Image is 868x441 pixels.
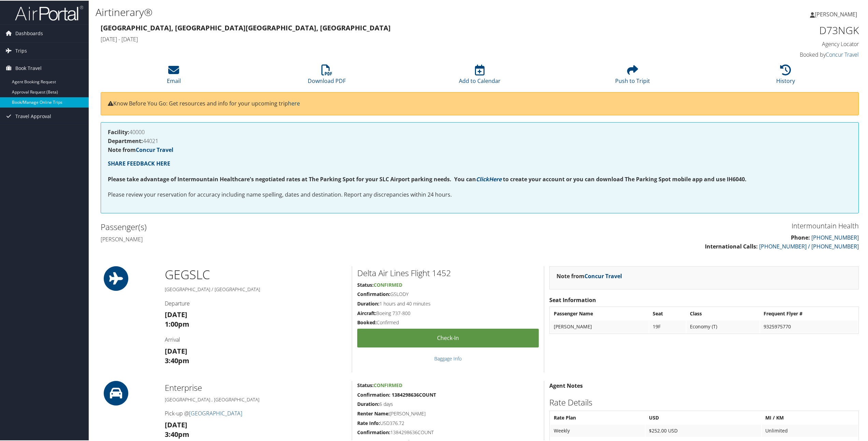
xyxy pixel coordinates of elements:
[760,307,858,319] th: Frequent Flyer #
[677,23,859,37] h1: D73NGK
[101,23,391,32] strong: [GEOGRAPHIC_DATA], [GEOGRAPHIC_DATA] [GEOGRAPHIC_DATA], [GEOGRAPHIC_DATA]
[705,242,758,250] strong: International Calls:
[15,107,51,124] span: Travel Approval
[503,175,747,182] strong: to create your account or you can download The Parking Spot mobile app and use IH6040.
[550,424,645,436] td: Weekly
[550,411,645,423] th: Rate Plan
[677,40,859,47] h4: Agency Locator
[357,309,376,316] strong: Aircraft:
[357,290,390,297] strong: Confirmation:
[101,220,475,232] h2: Passenger(s)
[357,267,539,278] h2: Delta Air Lines Flight 1452
[762,424,858,436] td: Unlimited
[108,138,852,143] h4: 44021
[646,411,761,423] th: USD
[165,285,347,292] h5: [GEOGRAPHIC_DATA] / [GEOGRAPHIC_DATA]
[357,318,539,325] h5: Confirmed
[810,3,864,24] a: [PERSON_NAME]
[615,68,650,84] a: Push to Tripit
[759,242,859,250] a: [PHONE_NUMBER] / [PHONE_NUMBER]
[165,266,347,283] h1: GEG SLC
[550,320,649,332] td: [PERSON_NAME]
[815,10,857,17] span: [PERSON_NAME]
[357,309,539,316] h5: Boeing 737-800
[165,309,187,318] strong: [DATE]
[165,355,189,365] strong: 3:40pm
[357,428,390,435] strong: Confirmation:
[15,59,42,76] span: Book Travel
[108,99,852,108] p: Know Before You Go: Get resources and info for your upcoming trip
[165,346,187,355] strong: [DATE]
[357,328,539,347] a: Check-in
[165,299,347,307] h4: Departure
[649,307,686,319] th: Seat
[549,396,859,408] h2: Rate Details
[288,99,300,106] a: here
[649,320,686,332] td: 19F
[476,175,489,182] a: Click
[791,233,810,241] strong: Phone:
[108,129,852,134] h4: 40000
[108,128,129,135] strong: Facility:
[357,318,377,325] strong: Booked:
[686,320,759,332] td: Economy (T)
[826,50,859,58] a: Concur Travel
[459,68,501,84] a: Add to Calendar
[108,159,170,167] a: SHARE FEEDBACK HERE
[165,396,347,402] h5: [GEOGRAPHIC_DATA] , [GEOGRAPHIC_DATA]
[15,24,43,41] span: Dashboards
[357,290,539,297] h5: GSLODY
[96,4,608,19] h1: Airtinerary®
[677,50,859,58] h4: Booked by
[15,42,27,59] span: Trips
[556,272,622,279] strong: Note from
[549,381,583,389] strong: Agent Notes
[357,381,374,388] strong: Status:
[762,411,858,423] th: MI / KM
[357,281,374,287] strong: Status:
[108,190,852,199] p: Please review your reservation for accuracy including name spelling, dates and destination. Repor...
[357,400,539,407] h5: 6 days
[165,319,189,328] strong: 1:00pm
[374,281,402,287] span: Confirmed
[434,355,462,361] a: Baggage Info
[357,419,539,426] h5: USD376.72
[15,4,83,20] img: airportal-logo.png
[760,320,858,332] td: 9325975770
[550,307,649,319] th: Passenger Name
[357,428,539,435] h5: 1384298636COUNT
[374,381,402,388] span: Confirmed
[108,175,476,182] strong: Please take advantage of Intermountain Healthcare's negotiated rates at The Parking Spot for your...
[308,68,346,84] a: Download PDF
[776,68,795,84] a: History
[646,424,761,436] td: $252.00 USD
[485,220,859,230] h3: Intermountain Health
[811,233,859,241] a: [PHONE_NUMBER]
[357,410,539,416] h5: [PERSON_NAME]
[686,307,759,319] th: Class
[357,419,380,426] strong: Rate Info:
[165,409,347,416] h4: Pick-up @
[165,335,347,343] h4: Arrival
[549,296,596,303] strong: Seat Information
[165,419,187,429] strong: [DATE]
[357,300,539,307] h5: 1 hours and 40 minutes
[108,145,173,153] strong: Note from
[167,68,181,84] a: Email
[584,272,622,279] a: Concur Travel
[165,381,347,393] h2: Enterprise
[108,137,143,144] strong: Department:
[357,400,379,407] strong: Duration:
[489,175,502,182] a: Here
[136,145,173,153] a: Concur Travel
[189,409,242,416] a: [GEOGRAPHIC_DATA]
[101,235,475,242] h4: [PERSON_NAME]
[357,391,436,397] strong: Confirmation: 1384298636COUNT
[165,429,189,438] strong: 3:40pm
[101,35,667,42] h4: [DATE] - [DATE]
[357,410,390,416] strong: Renter Name:
[357,300,379,306] strong: Duration:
